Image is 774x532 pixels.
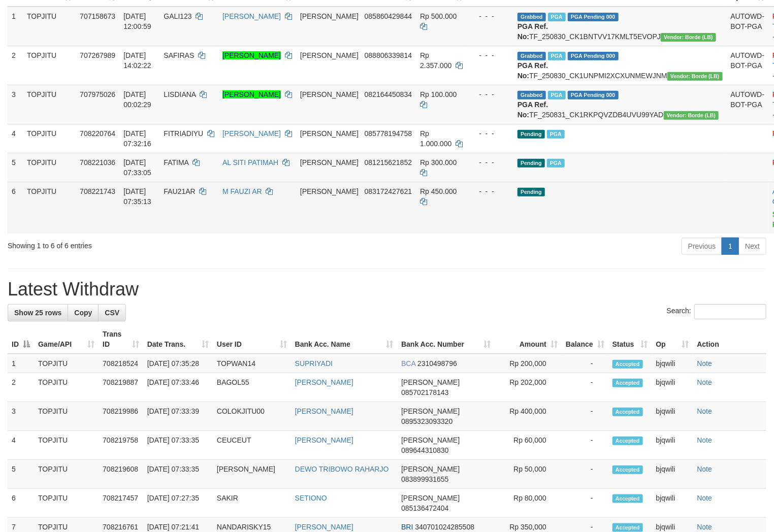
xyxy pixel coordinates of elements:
[562,402,608,431] td: -
[562,325,608,354] th: Balance: activate to sort column ascending
[8,325,34,354] th: ID: activate to sort column descending
[8,124,23,153] td: 4
[222,12,281,20] a: [PERSON_NAME]
[222,51,281,59] a: [PERSON_NAME]
[401,417,453,425] span: Copy 0895323093320 to clipboard
[34,325,99,354] th: Game/API: activate to sort column ascending
[365,187,412,195] span: Copy 083172427621 to clipboard
[513,85,727,124] td: TF_250831_CK1RKPQVZDB4UVU99YAD
[143,402,213,431] td: [DATE] 07:33:39
[652,431,693,460] td: bjqwili
[34,373,99,402] td: TOPJITU
[518,91,546,99] span: Grabbed
[518,159,545,168] span: Pending
[568,52,619,60] span: PGA Pending
[401,378,460,386] span: [PERSON_NAME]
[415,523,474,531] span: Copy 340701024285508 to clipboard
[697,494,713,502] a: Note
[738,238,766,255] a: Next
[213,402,291,431] td: COLOKJITU00
[143,325,213,354] th: Date Trans.: activate to sort column ascending
[123,12,151,30] span: [DATE] 12:00:59
[682,238,722,255] a: Previous
[612,379,643,387] span: Accepted
[417,359,457,368] span: Copy 2310498796 to clipboard
[34,402,99,431] td: TOPJITU
[547,130,565,139] span: Marked by bjqwili
[568,91,619,99] span: PGA Pending
[547,159,565,168] span: Marked by bjqwili
[612,523,643,532] span: Accepted
[562,373,608,402] td: -
[34,354,99,373] td: TOPJITU
[8,237,315,251] div: Showing 1 to 6 of 6 entries
[8,279,766,300] h1: Latest Withdraw
[518,101,548,119] b: PGA Ref. No:
[105,309,119,317] span: CSV
[562,460,608,489] td: -
[697,378,713,386] a: Note
[295,378,353,386] a: [PERSON_NAME]
[612,465,643,474] span: Accepted
[213,373,291,402] td: BAGOL55
[420,158,457,167] span: Rp 300.000
[727,85,769,124] td: AUTOWD-BOT-PGA
[300,12,359,20] span: [PERSON_NAME]
[123,187,151,206] span: [DATE] 07:35:13
[291,325,397,354] th: Bank Acc. Name: activate to sort column ascending
[99,354,143,373] td: 708218524
[8,304,68,321] a: Show 25 rows
[295,465,389,473] a: DEWO TRIBOWO RAHARJO
[164,129,203,138] span: FITRIADIYU
[365,51,412,59] span: Copy 088806339814 to clipboard
[401,475,448,483] span: Copy 083899931655 to clipboard
[213,325,291,354] th: User ID: activate to sort column ascending
[300,158,359,167] span: [PERSON_NAME]
[8,46,23,85] td: 2
[123,129,151,148] span: [DATE] 07:32:16
[518,13,546,21] span: Grabbed
[401,407,460,415] span: [PERSON_NAME]
[23,124,76,153] td: TOPJITU
[99,325,143,354] th: Trans ID: activate to sort column ascending
[401,359,415,368] span: BCA
[23,153,76,182] td: TOPJITU
[8,153,23,182] td: 5
[164,12,191,20] span: GALI123
[295,523,353,531] a: [PERSON_NAME]
[420,187,457,195] span: Rp 450.000
[222,129,281,138] a: [PERSON_NAME]
[8,182,23,234] td: 6
[495,373,562,402] td: Rp 202,000
[8,460,34,489] td: 5
[401,436,460,444] span: [PERSON_NAME]
[562,354,608,373] td: -
[8,489,34,518] td: 6
[495,460,562,489] td: Rp 50,000
[365,12,412,20] span: Copy 085860429844 to clipboard
[143,373,213,402] td: [DATE] 07:33:46
[495,489,562,518] td: Rp 80,000
[14,309,61,317] span: Show 25 rows
[80,158,115,167] span: 708221036
[612,360,643,369] span: Accepted
[420,12,457,20] span: Rp 500.000
[80,51,115,59] span: 707267989
[518,52,546,60] span: Grabbed
[74,309,92,317] span: Copy
[471,89,509,99] div: - - -
[495,402,562,431] td: Rp 400,000
[401,504,448,512] span: Copy 085136472404 to clipboard
[518,188,545,196] span: Pending
[23,7,76,46] td: TOPJITU
[68,304,99,321] a: Copy
[693,325,766,354] th: Action
[213,431,291,460] td: CEUCEUT
[143,489,213,518] td: [DATE] 07:27:35
[365,158,412,167] span: Copy 081215621852 to clipboard
[495,354,562,373] td: Rp 200,000
[300,90,359,98] span: [PERSON_NAME]
[8,431,34,460] td: 4
[295,359,333,368] a: SUPRIYADI
[99,373,143,402] td: 708219887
